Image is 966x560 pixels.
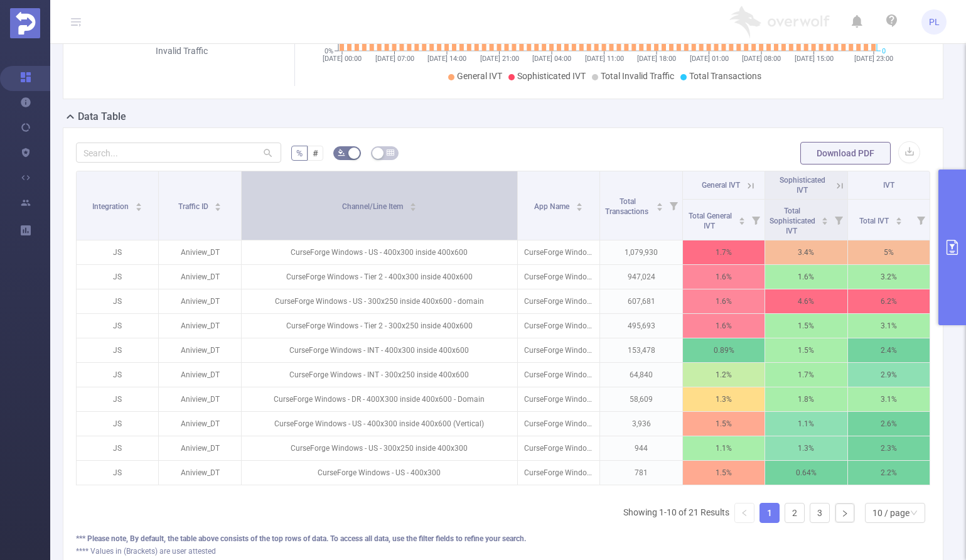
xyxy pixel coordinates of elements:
p: CurseForge Windows - Tier 2 - 400x300 inside 400x600 [242,265,517,289]
span: Total IVT [859,217,891,225]
i: icon: caret-up [895,215,902,219]
p: 1.3% [683,387,765,411]
p: 1.1% [683,436,765,460]
li: Previous Page [734,503,754,523]
i: icon: caret-down [136,206,142,210]
i: Filter menu [665,171,682,240]
tspan: [DATE] 18:00 [637,55,676,63]
p: 1.1% [765,412,847,436]
div: Sort [409,201,417,208]
li: 1 [759,503,780,523]
p: 1.5% [683,461,765,485]
div: Sort [576,201,583,208]
tspan: [DATE] 04:00 [532,55,571,63]
tspan: [DATE] 23:00 [854,55,893,63]
div: *** Please note, By default, the table above consists of the top rows of data. To access all data... [76,533,930,544]
p: 947,024 [600,265,682,289]
p: JS [77,461,158,485]
p: 2.9% [848,363,930,387]
p: 1.7% [765,363,847,387]
p: 58,609 [600,387,682,411]
div: Sort [738,215,746,223]
p: 944 [600,436,682,460]
i: icon: caret-up [656,201,663,205]
i: icon: caret-down [895,220,902,223]
p: 1.7% [683,240,765,264]
p: CurseForge Windows [518,240,599,264]
p: 1.6% [683,265,765,289]
p: CurseForge Windows [518,338,599,362]
p: 1.6% [683,314,765,338]
div: Sort [821,215,829,223]
span: % [296,148,303,158]
span: # [313,148,318,158]
p: 1,079,930 [600,240,682,264]
tspan: [DATE] 15:00 [795,55,834,63]
i: icon: caret-up [409,201,416,205]
p: JS [77,436,158,460]
p: 3.2% [848,265,930,289]
i: icon: caret-up [215,201,222,205]
p: 64,840 [600,363,682,387]
li: 2 [785,503,805,523]
p: 1.6% [765,265,847,289]
i: icon: left [741,509,748,517]
p: CurseForge Windows [518,461,599,485]
i: icon: table [387,149,394,156]
div: 10 / page [872,503,910,522]
p: 3.4% [765,240,847,264]
tspan: [DATE] 14:00 [427,55,466,63]
i: icon: caret-up [136,201,142,205]
p: 1.5% [683,412,765,436]
p: JS [77,412,158,436]
span: IVT [883,181,894,190]
p: CurseForge Windows - Tier 2 - 300x250 inside 400x600 [242,314,517,338]
p: CurseForge Windows - US - 300x250 inside 400x600 - domain [242,289,517,313]
p: Aniview_DT [159,265,240,289]
tspan: [DATE] 11:00 [585,55,624,63]
i: icon: caret-down [215,206,222,210]
button: Download PDF [800,142,891,164]
p: CurseForge Windows [518,265,599,289]
p: Aniview_DT [159,338,240,362]
i: icon: right [841,510,849,517]
p: Aniview_DT [159,387,240,411]
p: JS [77,363,158,387]
a: 1 [760,503,779,522]
span: Total Transactions [605,197,650,216]
p: 6.2% [848,289,930,313]
p: CurseForge Windows [518,436,599,460]
li: Showing 1-10 of 21 Results [623,503,729,523]
li: Next Page [835,503,855,523]
span: General IVT [457,71,502,81]
i: icon: bg-colors [338,149,345,156]
tspan: 0% [325,47,333,55]
span: Integration [92,202,131,211]
div: Sort [135,201,142,208]
span: Total Transactions [689,71,761,81]
p: 2.4% [848,338,930,362]
p: Aniview_DT [159,412,240,436]
span: General IVT [702,181,740,190]
p: Aniview_DT [159,461,240,485]
a: 2 [785,503,804,522]
img: Protected Media [10,8,40,38]
p: JS [77,314,158,338]
p: 1.5% [765,338,847,362]
i: icon: down [910,509,918,518]
p: CurseForge Windows [518,412,599,436]
p: 2.6% [848,412,930,436]
a: 3 [810,503,829,522]
p: 3.1% [848,387,930,411]
span: Total Invalid Traffic [601,71,674,81]
p: 2.2% [848,461,930,485]
i: Filter menu [912,200,930,240]
i: icon: caret-down [821,220,828,223]
p: Aniview_DT [159,289,240,313]
i: icon: caret-down [576,206,583,210]
i: icon: caret-down [739,220,746,223]
p: JS [77,240,158,264]
p: 153,478 [600,338,682,362]
p: CurseForge Windows [518,314,599,338]
span: Channel/Line Item [342,202,405,211]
